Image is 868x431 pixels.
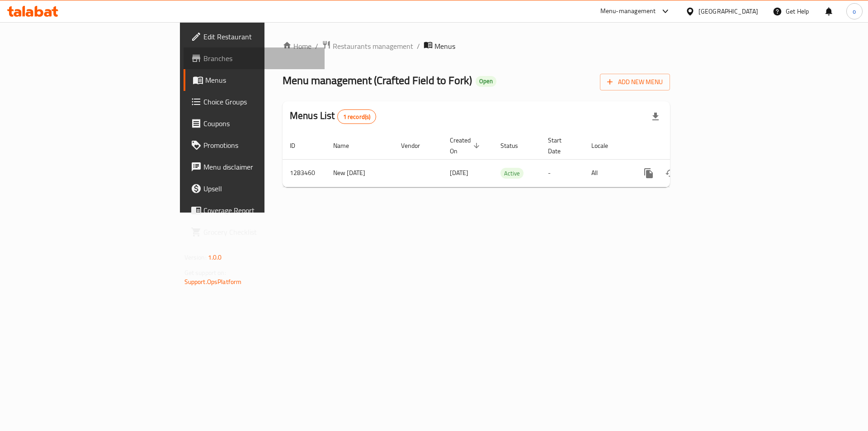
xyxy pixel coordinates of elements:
td: All [584,159,631,187]
div: Active [500,168,524,179]
span: Grocery Checklist [203,227,318,237]
a: Restaurants management [322,40,413,52]
span: Get support on: [184,267,226,279]
span: Promotions [203,140,318,151]
table: enhanced table [283,132,732,187]
span: Menus [205,75,318,85]
a: Grocery Checklist [184,221,325,243]
td: - [541,159,584,187]
span: Locale [591,140,620,151]
div: Menu-management [600,6,656,17]
span: Upsell [203,183,318,194]
span: Active [500,168,524,179]
span: o [853,6,856,16]
div: Total records count [337,109,377,124]
a: Support.OpsPlatform [184,276,242,288]
span: Vendor [401,140,432,151]
th: Actions [631,132,732,160]
span: Status [500,140,530,151]
a: Coverage Report [184,199,325,221]
span: Menu disclaimer [203,161,318,172]
span: ID [290,140,307,151]
a: Menu disclaimer [184,156,325,178]
li: / [417,41,420,52]
h2: Menus List [290,109,376,124]
span: Restaurants management [333,41,413,52]
a: Upsell [184,178,325,199]
span: Menu management ( Crafted Field to Fork ) [283,70,472,90]
span: Edit Restaurant [203,31,318,42]
span: Name [333,140,361,151]
a: Promotions [184,134,325,156]
button: Change Status [660,162,681,184]
button: more [638,162,660,184]
a: Branches [184,47,325,69]
div: Export file [645,106,666,128]
span: Created On [450,135,482,156]
span: 1 record(s) [338,113,376,121]
span: 1.0.0 [208,251,222,263]
span: Open [476,77,496,85]
button: Add New Menu [600,74,670,90]
div: [GEOGRAPHIC_DATA] [698,6,758,16]
span: Start Date [548,135,573,156]
span: Coupons [203,118,318,129]
span: Choice Groups [203,96,318,107]
a: Menus [184,69,325,91]
span: [DATE] [450,167,468,179]
span: Coverage Report [203,205,318,216]
a: Edit Restaurant [184,26,325,47]
a: Choice Groups [184,91,325,113]
a: Coupons [184,113,325,134]
span: Version: [184,251,207,263]
div: Open [476,76,496,87]
nav: breadcrumb [283,40,670,52]
span: Menus [434,41,455,52]
span: Add New Menu [607,76,663,88]
td: New [DATE] [326,159,394,187]
span: Branches [203,53,318,64]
